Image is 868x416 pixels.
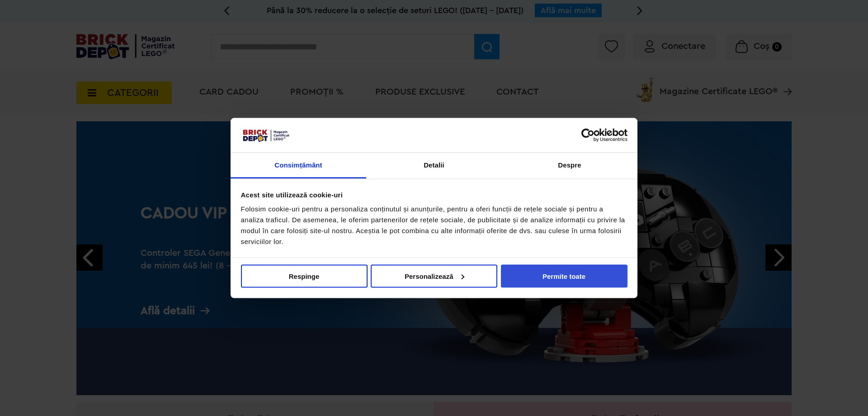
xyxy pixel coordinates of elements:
div: Acest site utilizează cookie-uri [241,189,627,200]
a: Detalii [366,153,502,179]
button: Respinge [241,264,368,287]
div: Folosim cookie-uri pentru a personaliza conținutul și anunțurile, pentru a oferi funcții de rețel... [241,204,627,247]
img: siglă [241,128,291,143]
a: Usercentrics Cookiebot - opens in a new window [548,128,627,142]
a: Despre [502,153,637,179]
a: Consimțământ [231,153,366,179]
button: Personalizează [371,264,497,287]
button: Permite toate [501,264,627,287]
